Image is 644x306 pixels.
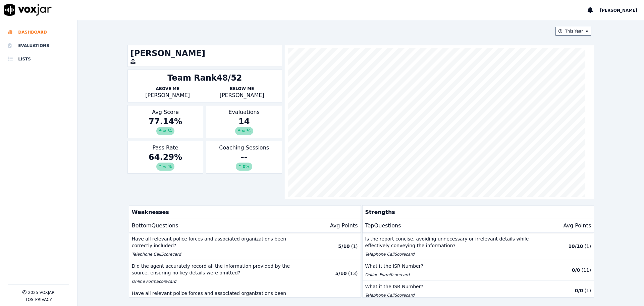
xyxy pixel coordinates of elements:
[156,163,174,171] div: ∞ %
[338,243,350,250] p: 5 / 10
[25,297,33,302] button: TOS
[4,4,52,16] img: voxjar logo
[130,152,201,171] div: 64.29 %
[132,235,301,249] p: Have all relevant police forces and associated organizations been correctly included?
[129,206,358,219] p: Weaknesses
[600,6,644,14] button: [PERSON_NAME]
[348,270,358,277] p: ( 13 )
[365,222,401,230] p: Top Questions
[129,260,361,287] button: Did the agent accurately record all the information provided by the source, ensuring no key detai...
[130,86,205,91] p: Above Me
[584,287,591,294] p: ( 1 )
[555,27,592,36] button: This Year
[365,293,535,298] p: Telephone Call Scorecard
[581,267,591,273] p: ( 11 )
[584,243,591,250] p: ( 1 )
[363,206,591,219] p: Strengths
[8,26,69,39] a: Dashboard
[127,105,204,138] div: Avg Score
[363,233,594,260] button: Is the report concise, avoiding unnecessary or irrelevant details while effectively conveying the...
[130,91,205,99] p: [PERSON_NAME]
[572,267,580,273] p: 0 / 0
[568,243,583,250] p: 10 / 10
[365,235,535,249] p: Is the report concise, avoiding unnecessary or irrelevant details while effectively conveying the...
[365,263,535,269] p: What it the ISR Number?
[365,252,535,257] p: Telephone Call Scorecard
[132,222,178,230] p: Bottom Questions
[335,270,346,277] p: 5 / 10
[209,116,279,135] div: 14
[236,163,252,171] div: 0%
[205,86,279,91] p: Below Me
[132,279,301,284] p: Online Form Scorecard
[132,290,301,303] p: Have all relevant police forces and associated organizations been correctly included?
[206,141,282,174] div: Coaching Sessions
[563,222,591,230] p: Avg Points
[167,73,242,83] div: Team Rank 48/52
[35,297,52,302] button: Privacy
[130,48,279,59] h1: [PERSON_NAME]
[363,280,594,301] button: What it the ISR Number? Telephone CallScorecard 0/0 (1)
[365,272,535,277] p: Online Form Scorecard
[363,260,594,280] button: What it the ISR Number? Online FormScorecard 0/0 (11)
[330,222,358,230] p: Avg Points
[8,39,69,52] a: Evaluations
[600,8,637,13] span: [PERSON_NAME]
[8,52,69,66] a: Lists
[209,152,279,171] div: --
[351,243,358,250] p: ( 1 )
[235,127,253,135] div: ∞ %
[132,252,301,257] p: Telephone Call Scorecard
[28,290,54,295] p: 2025 Voxjar
[130,116,201,135] div: 77.14 %
[205,91,279,99] p: [PERSON_NAME]
[575,287,583,294] p: 0 / 0
[132,263,301,276] p: Did the agent accurately record all the information provided by the source, ensuring no key detai...
[156,127,174,135] div: ∞ %
[127,141,204,174] div: Pass Rate
[129,233,361,260] button: Have all relevant police forces and associated organizations been correctly included? Telephone C...
[206,105,282,138] div: Evaluations
[365,283,535,290] p: What it the ISR Number?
